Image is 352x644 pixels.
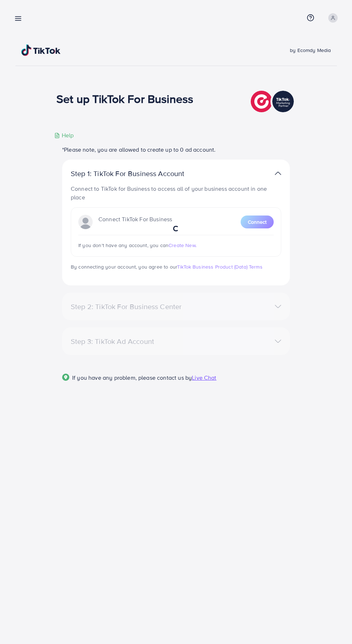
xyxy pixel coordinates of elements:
[54,131,74,139] div: Help
[72,374,192,382] span: If you have any problem, please contact us by
[290,47,331,54] span: by Ecomdy Media
[56,92,193,105] h1: Set up TikTok For Business
[62,145,290,154] p: *Please note, you are allowed to create up to 0 ad account.
[62,374,69,381] img: Popup guide
[21,44,61,56] img: TikTok
[192,374,216,382] span: Live Chat
[71,169,207,178] p: Step 1: TikTok For Business Account
[275,168,281,179] img: TikTok partner
[251,89,296,114] img: TikTok partner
